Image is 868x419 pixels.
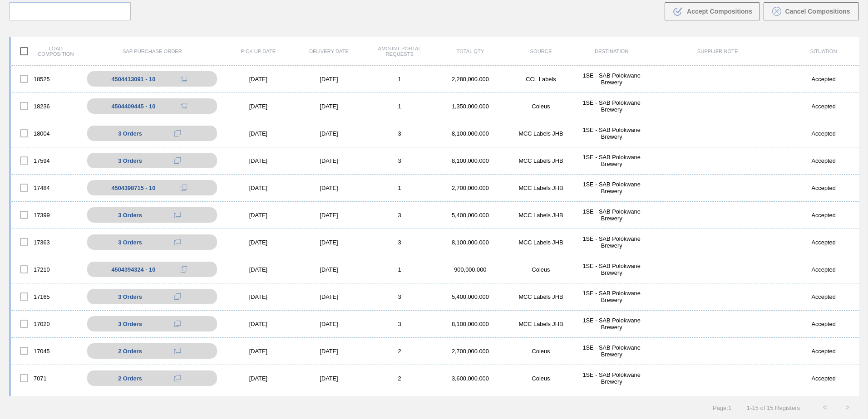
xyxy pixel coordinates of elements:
div: 17165 [11,287,82,306]
div: 1 [364,76,435,83]
div: [DATE] [223,293,294,300]
div: Copy [175,73,193,84]
div: 1SE - SAB Polokwane Brewery [576,127,647,140]
div: [DATE] [294,212,365,219]
div: 1SE - SAB Polokwane Brewery [576,317,647,331]
div: 900,000.000 [435,266,506,273]
div: [DATE] [223,130,294,137]
span: 3 Orders [118,321,142,327]
div: Accepted [788,321,859,327]
div: 17020 [11,314,82,333]
div: Accepted [788,130,859,137]
div: Copy [168,318,187,329]
div: Copy [168,237,187,248]
div: 2 [364,375,435,382]
div: 1SE - SAB Polokwane Brewery [576,344,647,358]
span: 3 Orders [118,239,142,246]
div: 3 [364,130,435,137]
div: Copy [175,182,193,193]
div: 1SE - SAB Polokwane Brewery [576,181,647,195]
div: [DATE] [223,76,294,83]
div: 18236 [11,97,82,116]
span: 3 Orders [118,212,142,219]
div: 2,700,000.000 [435,185,506,191]
div: Accepted [788,76,859,83]
div: 1SE - SAB Polokwane Brewery [576,263,647,276]
div: 4504394324 - 10 [111,266,155,273]
span: Cancel Compositions [785,8,850,15]
div: 18525 [11,69,82,88]
div: 1SE - SAB Polokwane Brewery [576,371,647,385]
div: 3 [364,239,435,246]
div: Situation [788,49,859,54]
div: 5,400,000.000 [435,293,506,300]
div: 1SE - SAB Polokwane Brewery [576,99,647,113]
div: [DATE] [223,157,294,164]
div: Coleus [506,266,577,273]
div: MCC Labels JHB [506,321,577,327]
div: Accepted [788,293,859,300]
div: 17594 [11,151,82,170]
div: Copy [168,373,187,384]
div: SAP Purchase Order [82,49,223,54]
div: 18004 [11,124,82,143]
div: [DATE] [294,76,365,83]
div: Accepted [788,239,859,246]
div: 3 [364,212,435,219]
div: MCC Labels JHB [506,239,577,246]
div: 1SE - SAB Polokwane Brewery [576,154,647,167]
div: Coleus [506,375,577,382]
div: [DATE] [294,130,365,137]
div: CCL Labels [506,76,577,83]
div: 2,280,000.000 [435,76,506,83]
div: Destination [576,49,647,54]
span: 3 Orders [118,157,142,164]
div: [DATE] [223,239,294,246]
div: Copy [168,155,187,166]
div: MCC Labels JHB [506,185,577,191]
div: 4504413091 - 10 [111,76,155,83]
div: 3,600,000.000 [435,375,506,382]
div: Accepted [788,348,859,355]
div: [DATE] [294,321,365,327]
button: < [814,396,836,419]
div: 8,100,000.000 [435,130,506,137]
div: 17484 [11,178,82,197]
div: Accepted [788,103,859,110]
div: Amount Portal Requests [364,46,435,57]
div: [DATE] [223,212,294,219]
div: Copy [168,346,187,356]
div: 17363 [11,233,82,252]
div: 3 [364,293,435,300]
div: MCC Labels JHB [506,157,577,164]
div: 1 [364,185,435,191]
div: Copy [175,101,193,112]
div: Load composition [11,42,82,61]
div: [DATE] [223,348,294,355]
div: Accepted [788,157,859,164]
div: Total Qty [435,49,506,54]
button: Accept Compositions [665,2,760,20]
span: Page : 1 [713,404,731,411]
div: 7070 [11,396,82,415]
div: MCC Labels JHB [506,293,577,300]
div: Accepted [788,375,859,382]
div: Copy [168,209,187,220]
div: [DATE] [294,103,365,110]
div: 17399 [11,205,82,224]
div: 4504398715 - 10 [111,185,155,191]
div: 8,100,000.000 [435,239,506,246]
div: Copy [168,128,187,139]
span: 2 Orders [118,375,142,382]
div: [DATE] [294,348,365,355]
div: 4504409445 - 10 [111,103,155,110]
div: Delivery Date [294,49,365,54]
div: [DATE] [294,375,365,382]
div: Copy [168,291,187,302]
div: [DATE] [223,185,294,191]
div: [DATE] [223,321,294,327]
div: 1 [364,103,435,110]
button: > [836,396,859,419]
div: 3 [364,157,435,164]
div: Pick up Date [223,49,294,54]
